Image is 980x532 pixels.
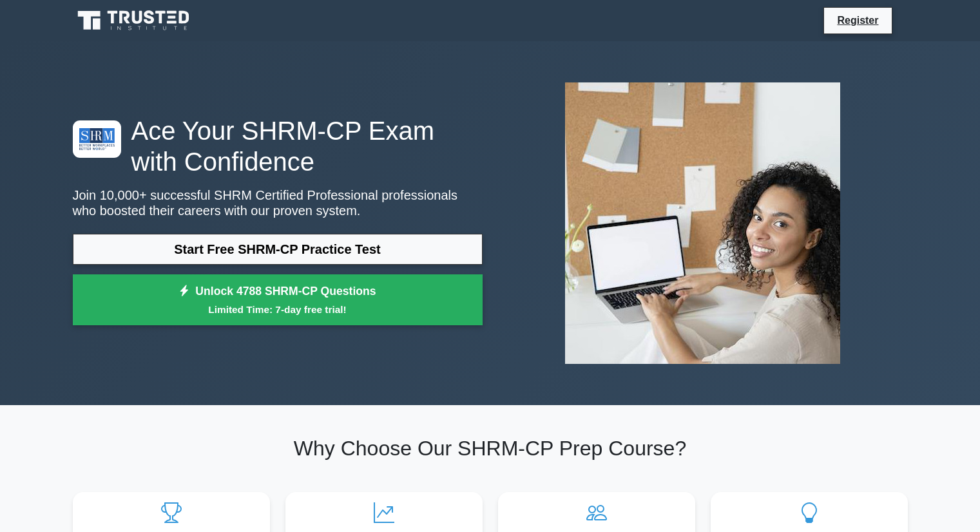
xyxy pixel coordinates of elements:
a: Start Free SHRM-CP Practice Test [73,234,483,265]
h2: Why Choose Our SHRM-CP Prep Course? [73,436,908,461]
small: Limited Time: 7-day free trial! [89,302,466,317]
h1: Ace Your SHRM-CP Exam with Confidence [73,115,483,177]
a: Register [829,12,886,28]
p: Join 10,000+ successful SHRM Certified Professional professionals who boosted their careers with ... [73,187,483,218]
a: Unlock 4788 SHRM-CP QuestionsLimited Time: 7-day free trial! [73,274,483,326]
